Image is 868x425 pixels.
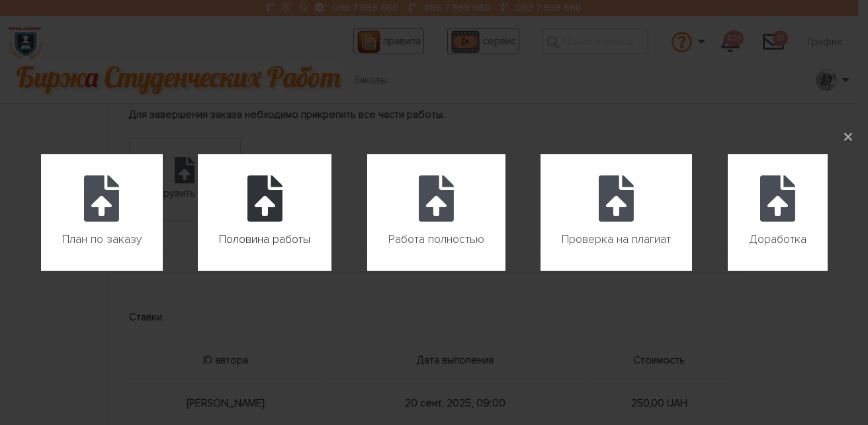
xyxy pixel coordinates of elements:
span: План по заказу [62,229,142,250]
button: × [834,122,863,152]
span: Доработка [749,229,806,250]
span: Половина работы [219,229,310,250]
span: Работа полностью [388,229,484,250]
span: Проверка на плагиат [562,229,671,250]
